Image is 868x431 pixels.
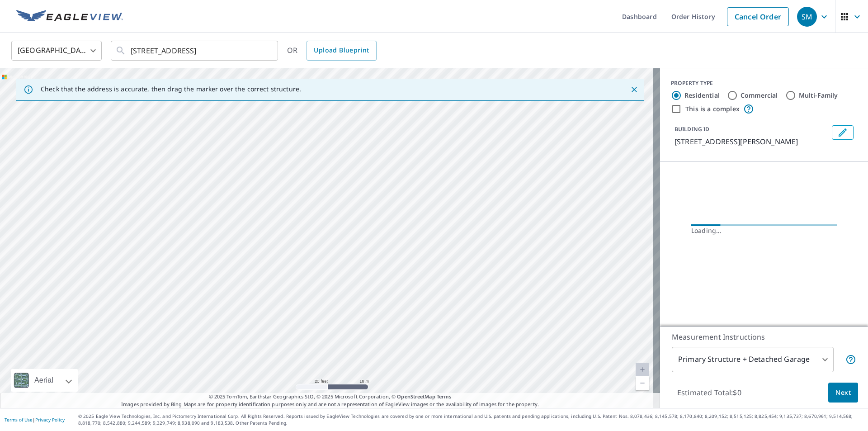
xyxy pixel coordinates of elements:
[628,84,640,95] button: Close
[5,417,65,422] p: |
[675,125,709,133] p: BUILDING ID
[799,91,838,100] label: Multi-Family
[835,387,851,398] span: Next
[672,347,834,372] div: Primary Structure + Detached Garage
[832,125,854,140] button: Edit building 1
[11,369,78,392] div: Aerial
[11,38,102,63] div: [GEOGRAPHIC_DATA]
[397,393,435,400] a: OpenStreetMap
[16,10,123,24] img: EV Logo
[437,393,452,400] a: Terms
[78,413,863,426] p: © 2025 Eagle View Technologies, Inc. and Pictometry International Corp. All Rights Reserved. Repo...
[685,104,740,114] label: This is a complex
[675,136,828,147] p: [STREET_ADDRESS][PERSON_NAME]
[741,91,778,100] label: Commercial
[209,393,452,401] span: © 2025 TomTom, Earthstar Geographics SIO, © 2025 Microsoft Corporation, ©
[684,91,720,100] label: Residential
[670,383,749,403] p: Estimated Total: $0
[32,369,56,392] div: Aerial
[727,7,789,26] a: Cancel Order
[41,85,301,93] p: Check that the address is accurate, then drag the marker over the correct structure.
[672,332,856,342] p: Measurement Instructions
[691,226,837,235] div: Loading…
[636,363,649,376] a: Current Level 20, Zoom In Disabled
[307,41,376,61] a: Upload Blueprint
[845,354,856,365] span: Your report will include the primary structure and a detached garage if one exists.
[35,417,65,423] a: Privacy Policy
[671,79,857,87] div: PROPERTY TYPE
[797,7,817,27] div: SM
[131,38,259,63] input: Search by address or latitude-longitude
[828,383,858,403] button: Next
[287,41,377,61] div: OR
[636,376,649,390] a: Current Level 20, Zoom Out
[5,417,33,423] a: Terms of Use
[314,45,369,56] span: Upload Blueprint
